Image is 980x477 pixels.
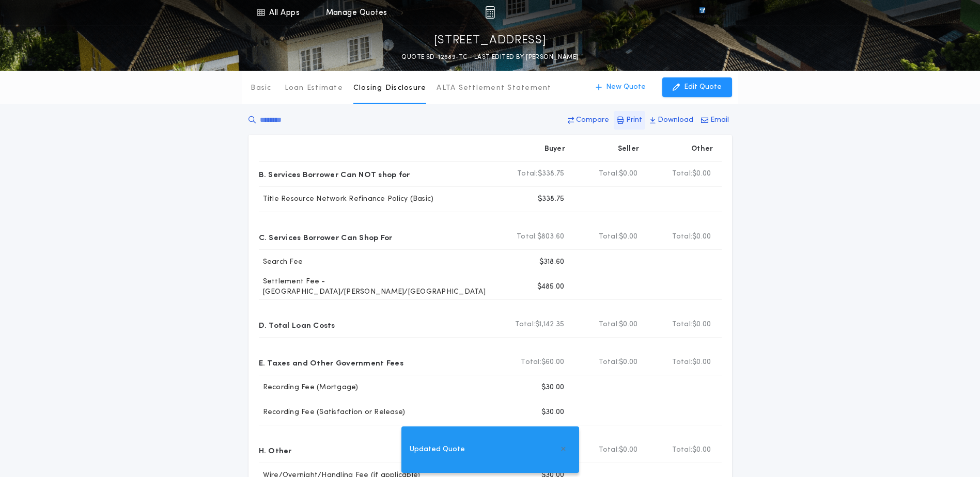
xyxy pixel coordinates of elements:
b: Total: [599,357,619,368]
p: Recording Fee (Satisfaction or Release) [259,407,406,418]
span: $0.00 [619,320,637,330]
p: ALTA Settlement Statement [437,83,551,93]
p: E. Taxes and Other Government Fees [259,354,403,371]
b: Total: [521,357,541,368]
button: Compare [565,111,612,130]
button: Edit Quote [662,77,732,97]
img: img [485,6,495,19]
b: Total: [672,169,693,179]
p: QUOTE SD-12689-TC - LAST EDITED BY [PERSON_NAME] [401,52,578,62]
p: Email [710,115,729,125]
p: Print [626,115,642,125]
b: Total: [515,320,536,330]
b: Total: [672,357,693,368]
img: vs-icon [680,7,724,18]
p: Search Fee [259,257,303,267]
span: $1,142.35 [535,320,564,330]
b: Total: [599,169,619,179]
p: New Quote [606,82,646,92]
span: Updated Quote [410,444,465,455]
span: $0.00 [619,169,637,179]
p: Closing Disclosure [353,83,427,93]
p: $338.75 [538,194,565,204]
button: Email [698,111,732,130]
span: $0.00 [619,232,637,242]
b: Total: [672,232,693,242]
button: New Quote [585,77,656,97]
span: $0.00 [619,357,637,368]
span: $0.00 [692,357,711,368]
p: B. Services Borrower Can NOT shop for [259,166,410,182]
span: $0.00 [692,320,711,330]
span: $338.75 [538,169,565,179]
p: $30.00 [541,383,565,393]
button: Download [647,111,696,130]
p: Seller [618,144,640,154]
p: $485.00 [537,282,565,292]
p: [STREET_ADDRESS] [434,33,547,49]
p: D. Total Loan Costs [259,316,335,333]
p: Recording Fee (Mortgage) [259,383,359,393]
span: $60.00 [541,357,565,368]
p: Settlement Fee - [GEOGRAPHIC_DATA]/[PERSON_NAME]/[GEOGRAPHIC_DATA] [259,277,500,297]
p: C. Services Borrower Can Shop For [259,229,393,245]
p: Edit Quote [684,82,722,92]
p: Buyer [545,144,565,154]
button: Print [614,111,645,130]
p: Download [658,115,693,125]
p: Compare [576,115,609,125]
b: Total: [599,320,619,330]
p: Basic [251,83,271,93]
span: $0.00 [692,232,711,242]
p: $318.60 [539,257,565,267]
p: $30.00 [541,407,565,418]
b: Total: [517,169,538,179]
p: Other [691,144,713,154]
span: $0.00 [692,169,711,179]
p: Loan Estimate [285,83,343,93]
span: $803.60 [537,232,565,242]
p: Title Resource Network Refinance Policy (Basic) [259,194,434,204]
b: Total: [599,232,619,242]
b: Total: [672,320,693,330]
b: Total: [517,232,537,242]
